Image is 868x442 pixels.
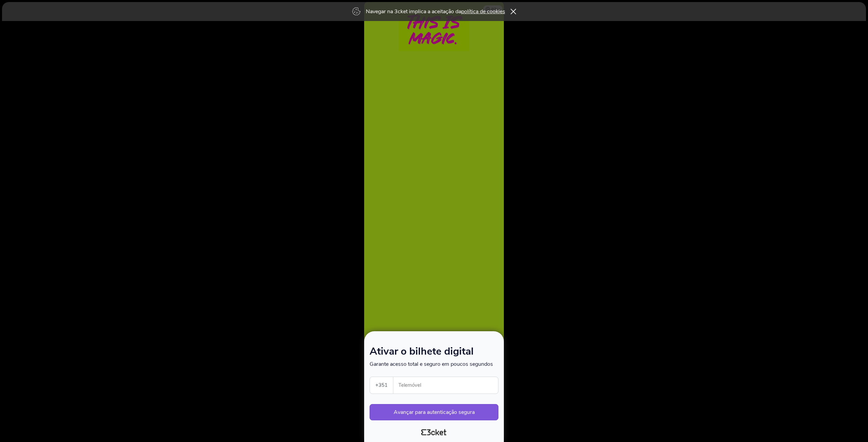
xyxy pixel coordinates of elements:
[399,377,498,394] input: Telemóvel
[370,347,498,360] h1: Ativar o bilhete digital
[370,404,498,420] button: Avançar para autenticação segura
[366,8,505,15] p: Navegar na 3cket implica a aceitação da
[393,377,499,394] label: Telemóvel
[370,360,498,368] p: Garante acesso total e seguro em poucos segundos
[461,8,505,15] a: política de cookies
